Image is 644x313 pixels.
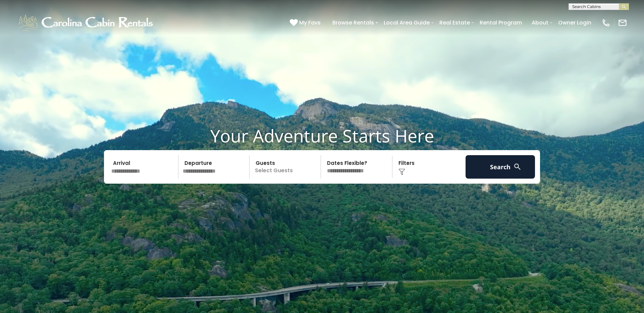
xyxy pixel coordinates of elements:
[436,17,473,28] a: Real Estate
[476,17,525,28] a: Rental Program
[528,17,552,28] a: About
[17,13,156,33] img: White-1-1-2.png
[601,18,611,27] img: phone-regular-white.png
[466,155,535,179] button: Search
[299,18,321,27] span: My Favs
[290,18,322,27] a: My Favs
[398,169,405,175] img: filter--v1.png
[513,163,522,171] img: search-regular-white.png
[329,17,377,28] a: Browse Rentals
[555,17,595,28] a: Owner Login
[252,155,321,179] p: Select Guests
[5,125,639,146] h1: Your Adventure Starts Here
[380,17,433,28] a: Local Area Guide
[618,18,627,27] img: mail-regular-white.png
